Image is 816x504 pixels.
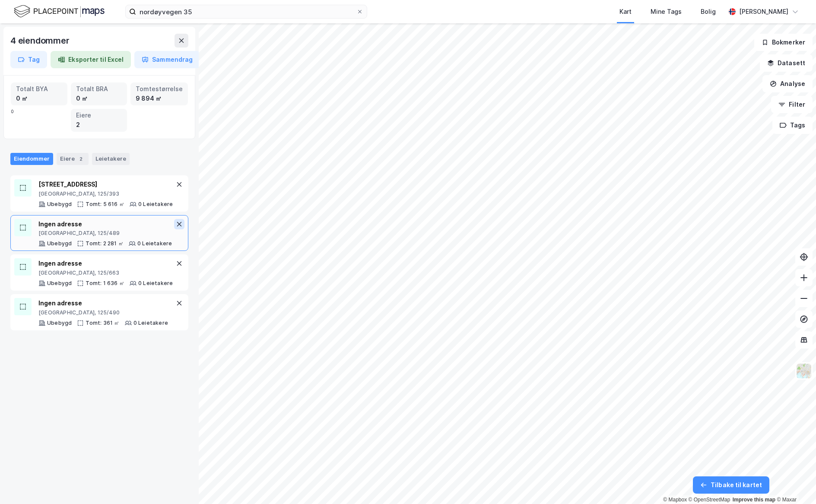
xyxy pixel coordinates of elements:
div: Eiendommer [10,153,53,165]
div: 0 Leietakere [137,240,172,247]
div: Mine Tags [651,6,682,17]
div: Ubebygd [47,240,72,247]
img: logo.f888ab2527a4732fd821a326f86c7f29.svg [14,4,105,19]
div: Totalt BYA [16,84,62,94]
div: Bolig [701,6,716,17]
div: 0 Leietakere [138,201,173,208]
button: Datasett [760,54,813,72]
div: Ubebygd [47,320,72,326]
div: 2 [76,155,85,163]
div: Eiere [57,153,89,165]
div: 2 [76,120,122,130]
img: Z [796,363,812,379]
button: Sammendrag [134,51,200,68]
a: OpenStreetMap [689,497,730,503]
div: [GEOGRAPHIC_DATA], 125/393 [38,190,173,197]
button: Tags [772,117,813,134]
iframe: Chat Widget [773,463,816,504]
a: Mapbox [663,497,687,503]
div: Ingen adresse [38,298,168,308]
div: Tomtestørrelse [136,84,183,94]
div: 0 Leietakere [138,280,173,287]
div: Leietakere [92,153,130,165]
div: Ingen adresse [38,258,173,269]
div: [GEOGRAPHIC_DATA], 125/490 [38,309,168,316]
div: Tomt: 361 ㎡ [86,320,119,326]
div: Ubebygd [47,201,72,208]
div: Totalt BRA [76,84,122,94]
div: Ubebygd [47,280,72,287]
button: Filter [771,96,813,113]
div: 0 ㎡ [76,94,122,103]
div: Tomt: 5 616 ㎡ [86,201,124,208]
a: Improve this map [733,497,775,503]
div: 4 eiendommer [10,34,71,48]
div: Kontrollprogram for chat [773,463,816,504]
div: [GEOGRAPHIC_DATA], 125/663 [38,269,173,276]
button: Eksporter til Excel [51,51,131,68]
div: [STREET_ADDRESS] [38,179,173,190]
div: 0 [11,82,188,132]
div: 9 894 ㎡ [136,94,183,103]
button: Analyse [762,75,813,92]
button: Tilbake til kartet [693,476,769,494]
div: Eiere [76,111,122,120]
div: Tomt: 1 636 ㎡ [86,280,124,287]
div: Kart [619,6,632,17]
div: 0 ㎡ [16,94,62,103]
div: Ingen adresse [38,219,172,229]
button: Tag [10,51,47,68]
div: [PERSON_NAME] [739,6,788,17]
div: [GEOGRAPHIC_DATA], 125/489 [38,230,172,237]
input: Søk på adresse, matrikkel, gårdeiere, leietakere eller personer [136,5,356,18]
div: 0 Leietakere [133,320,168,326]
div: Tomt: 2 281 ㎡ [86,240,124,247]
button: Bokmerker [754,34,813,51]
